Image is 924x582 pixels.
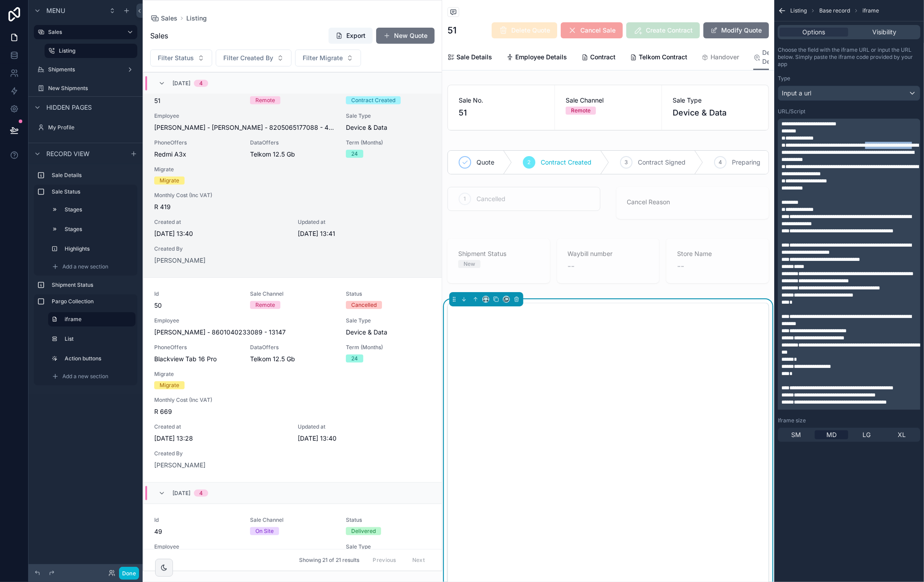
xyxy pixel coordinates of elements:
a: Id50Sale ChannelRemoteStatusCancelledEmployee[PERSON_NAME] - 8601040233089 - 13147Sale TypeDevice... [144,277,442,482]
label: Action buttons [65,355,132,362]
span: 49 [154,527,239,536]
div: Migrate [160,177,179,185]
a: [PERSON_NAME] [154,256,205,265]
span: iframe [862,7,879,14]
span: Add a new section [62,263,108,270]
p: Choose the field with the iframe URL or input the URL below. Simply paste the iframe code provide... [778,46,920,68]
span: Base record [819,7,850,14]
span: Filter Created By [223,54,273,62]
span: Employee [154,543,335,550]
button: New Quote [376,28,435,44]
span: Sales [150,30,168,41]
a: Handover [702,49,739,67]
span: Filter Status [158,54,194,62]
div: 4 [199,490,203,497]
span: Updated at [298,219,431,226]
span: Status [346,516,431,524]
a: Telkom Contract [630,49,687,67]
div: On Site [255,527,274,535]
span: Sale Details [456,53,492,62]
span: Created By [154,450,239,457]
span: Device & Data [346,123,431,132]
span: Hidden pages [46,103,92,112]
span: Visibility [872,28,896,37]
button: Select Button [216,50,292,66]
label: Sale Details [52,172,134,179]
span: [DATE] [172,490,190,497]
span: [PERSON_NAME] - 8601040233089 - 13147 [154,328,286,337]
span: Sale Type [346,112,431,120]
span: Id [154,516,239,524]
span: Showing 21 of 21 results [299,557,359,564]
label: Stages [65,226,132,233]
label: Iframe size [778,417,806,424]
span: Created at [154,219,287,226]
span: Input a url [782,89,811,98]
div: 24 [351,150,358,158]
span: Record view [46,149,90,158]
span: Handover [710,53,739,62]
span: Sale Channel [250,290,335,297]
span: Telkom Contract [639,53,687,62]
span: Employee [154,317,335,324]
span: Telkom 12.5 Gb [250,150,295,159]
h1: 51 [448,24,456,37]
span: Monthly Cost (Inc VAT) [154,192,431,199]
span: Add a new section [62,373,108,380]
span: XL [898,430,906,439]
span: Term (Months) [346,139,431,146]
span: Created By [154,245,239,252]
div: Contract Created [351,96,395,104]
button: Select Button [295,50,361,66]
span: Employee [154,112,335,120]
span: PhoneOffers [154,344,239,351]
span: Blackview Tab 16 Pro [154,355,217,363]
a: Delivery Details [753,45,787,70]
span: Redmi A3x [154,150,186,159]
span: Created at [154,423,287,430]
span: Updated at [298,423,431,430]
label: Listing [59,47,132,54]
div: scrollable content [778,119,920,410]
label: URL/Script [778,108,805,115]
span: DataOffers [250,344,335,351]
div: Delivered [351,527,376,535]
span: Sale Type [346,543,431,550]
span: R 419 [154,202,431,211]
span: Listing [790,7,807,14]
a: Sales [34,25,137,39]
span: MD [826,430,837,439]
div: 4 [199,80,203,87]
a: My Profile [34,120,137,135]
span: Term (Months) [346,344,431,351]
span: 50 [154,301,239,310]
span: [PERSON_NAME] - [PERSON_NAME] - 8205065177088 - 456 [154,123,335,132]
a: Listing [45,44,137,58]
label: Type [778,75,790,82]
span: [DATE] 13:40 [298,434,431,443]
a: Id51Sale ChannelRemoteStatusContract CreatedEmployee[PERSON_NAME] - [PERSON_NAME] - 8205065177088... [144,73,442,277]
div: 24 [351,355,358,363]
a: Listing [186,14,207,23]
a: [PERSON_NAME] [154,461,205,470]
span: Filter Migrate [303,54,343,62]
label: Shipments [48,66,123,73]
a: Employee Details [506,49,567,67]
span: Status [346,290,431,297]
span: [DATE] 13:41 [298,229,431,238]
button: Done [119,567,139,580]
span: Migrate [154,166,287,173]
div: Remote [255,301,275,309]
span: Migrate [154,371,287,378]
span: Monthly Cost (Inc VAT) [154,396,431,404]
label: Pargo Collection [52,298,134,305]
span: DataOffers [250,139,335,146]
span: Employee Details [515,53,567,62]
a: Shipments [34,62,137,77]
label: Shipment Status [52,281,134,289]
label: Sales [48,29,119,36]
span: Contract [590,53,616,62]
